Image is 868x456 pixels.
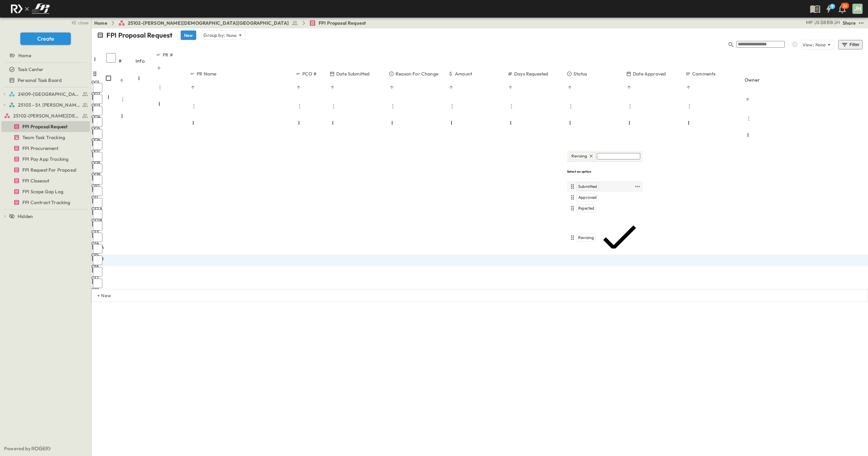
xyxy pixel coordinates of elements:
[1,176,88,186] a: FPI Closeout
[93,83,102,92] input: Select row
[803,42,814,48] p: View:
[1,175,90,186] div: FPI Closeouttest
[118,20,298,26] a: 25102-[PERSON_NAME][DEMOGRAPHIC_DATA][GEOGRAPHIC_DATA]
[94,20,107,26] a: Home
[94,20,370,26] nav: breadcrumbs
[93,267,102,277] input: Select row
[22,123,67,130] span: FPI Proposal Request
[1,198,88,207] a: FPI Contract Tracking
[814,19,820,26] div: Jesse Sullivan (jsullivan@fpibuilders.com)
[568,193,642,201] div: Approved
[18,66,43,73] span: Task Center
[93,129,102,138] input: Select row
[1,122,88,131] a: FPI Proposal Request
[1,110,90,121] div: 25102-Christ The Redeemer Anglican Churchtest
[834,19,840,26] div: Jose Hurtado (jhurtado@fpibuilders.com)
[1,132,90,143] div: Team Task Trackingtest
[568,215,642,260] div: Revising
[9,89,88,99] a: 24109-St. Teresa of Calcutta Parish Hall
[136,51,156,70] div: Info
[1,154,88,164] a: FPI Pay App Tracking
[93,94,102,104] input: Select row
[1,133,88,142] a: Team Task Tracking
[93,256,102,265] input: Select row
[1,165,90,175] div: FPI Request For Proposaltest
[578,235,594,240] span: Revising
[309,20,366,26] a: FPI Proposal Request
[22,188,63,195] span: FPI Scope Gap Log
[181,30,196,40] button: New
[163,51,173,58] p: PR #
[156,65,162,71] button: Sort
[18,52,31,59] span: Home
[1,121,90,132] div: FPI Proposal Requesttest
[831,4,833,9] h6: 9
[93,221,102,231] input: Select row
[106,53,116,63] input: Select all rows
[93,117,102,127] input: Select row
[18,102,80,108] span: 25103 - St. [PERSON_NAME] Phase 2
[22,167,76,173] span: FPI Request For Proposal
[8,2,52,16] img: c8d7d1ed905e502e8f77bf7063faec64e13b34fdb1f2bdd94b0e311fc34f8000.png
[93,198,102,208] input: Select row
[567,169,643,174] h6: Select an option
[18,77,62,84] span: Personal Task Board
[4,111,88,121] a: 25102-Christ The Redeemer Anglican Church
[843,20,856,26] div: Share
[815,41,826,48] p: None
[578,195,597,200] span: Approved
[1,75,88,85] a: Personal Task Board
[827,19,833,26] div: Regina Barnett (rbarnett@fpibuilders.com)
[93,106,102,115] input: Select row
[226,32,237,39] p: None
[1,65,88,74] a: Task Center
[92,79,105,86] div: 001
[578,184,597,189] span: Submitted
[1,187,88,196] a: FPI Scope Gap Log
[852,3,863,15] button: JH
[852,4,863,14] div: JH
[22,156,68,162] span: FPI Pay App Tracking
[18,213,33,220] span: Hidden
[93,233,102,242] input: Select row
[119,51,136,70] div: #
[1,165,88,175] a: FPI Request For Proposal
[319,20,366,26] span: FPI Proposal Request
[571,153,587,159] span: Revising
[1,186,90,197] div: FPI Scope Gap Logtest
[93,140,102,150] input: Select row
[22,145,59,152] span: FPI Procurement
[1,89,90,100] div: 24109-St. Teresa of Calcutta Parish Halltest
[93,279,102,288] input: Select row
[568,182,633,191] div: Submitted
[128,20,289,26] span: 25102-[PERSON_NAME][DEMOGRAPHIC_DATA][GEOGRAPHIC_DATA]
[97,292,101,299] p: + New
[78,19,88,26] span: close
[1,100,90,110] div: 25103 - St. [PERSON_NAME] Phase 2test
[18,91,80,97] span: 24109-St. Teresa of Calcutta Parish Hall
[843,3,847,9] p: 30
[93,175,102,184] input: Select row
[93,152,102,161] input: Select row
[857,19,865,27] button: test
[22,134,65,141] span: Team Task Tracking
[568,204,642,212] div: Rejected
[20,32,71,45] button: Create
[13,112,80,119] span: 25102-Christ The Redeemer Anglican Church
[838,40,863,49] button: Filter
[93,210,102,219] input: Select row
[93,164,102,173] input: Select row
[578,205,594,211] span: Rejected
[106,30,173,40] p: FPI Proposal Request
[820,19,826,26] div: Sterling Barnett (sterling@fpibuilders.com)
[1,51,88,60] a: Home
[822,3,835,15] button: 9
[68,18,90,27] button: close
[806,19,813,26] div: Monica Pruteanu (mpruteanu@fpibuilders.com)
[841,41,860,48] div: Filter
[1,75,90,86] div: Personal Task Boardtest
[93,244,102,254] input: Select row
[22,177,49,184] span: FPI Closeout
